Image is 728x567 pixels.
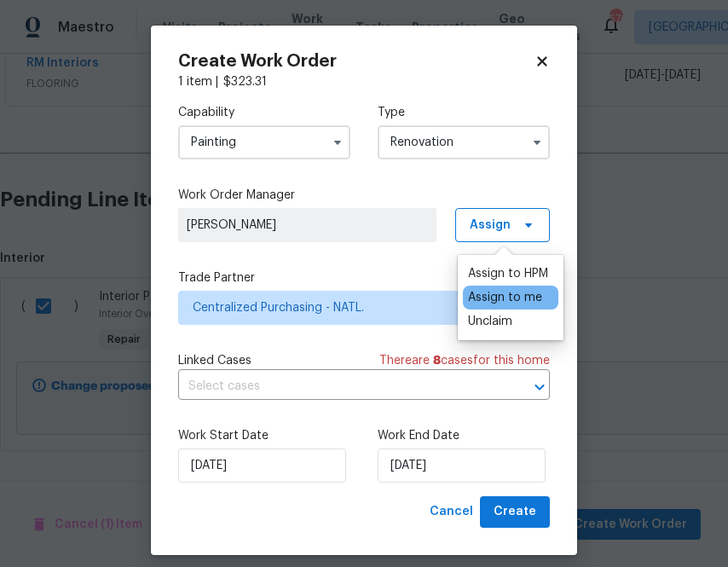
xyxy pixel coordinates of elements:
input: M/D/YYYY [178,448,346,483]
span: [PERSON_NAME] [187,217,428,234]
span: Assign [470,217,511,234]
div: Assign to HPM [468,265,548,282]
div: 1 item | [178,73,550,90]
div: Unclaim [468,313,512,330]
label: Work Order Manager [178,187,550,204]
button: Cancel [423,496,480,528]
span: Create [494,501,536,523]
span: There are case s for this home [379,352,550,369]
input: Select... [178,125,350,159]
label: Capability [178,104,350,121]
span: 8 [433,355,441,367]
span: Cancel [430,501,473,523]
label: Work Start Date [178,427,350,444]
label: Work End Date [378,427,550,444]
label: Type [378,104,550,121]
span: Centralized Purchasing - NATL. [193,299,511,316]
button: Open [528,375,552,399]
input: Select cases [178,373,502,400]
label: Trade Partner [178,269,550,286]
div: Assign to me [468,289,542,306]
span: $ 323.31 [223,76,267,88]
span: Linked Cases [178,352,251,369]
button: Create [480,496,550,528]
input: M/D/YYYY [378,448,546,483]
button: Show options [527,132,547,153]
input: Select... [378,125,550,159]
h2: Create Work Order [178,53,534,70]
button: Show options [327,132,348,153]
